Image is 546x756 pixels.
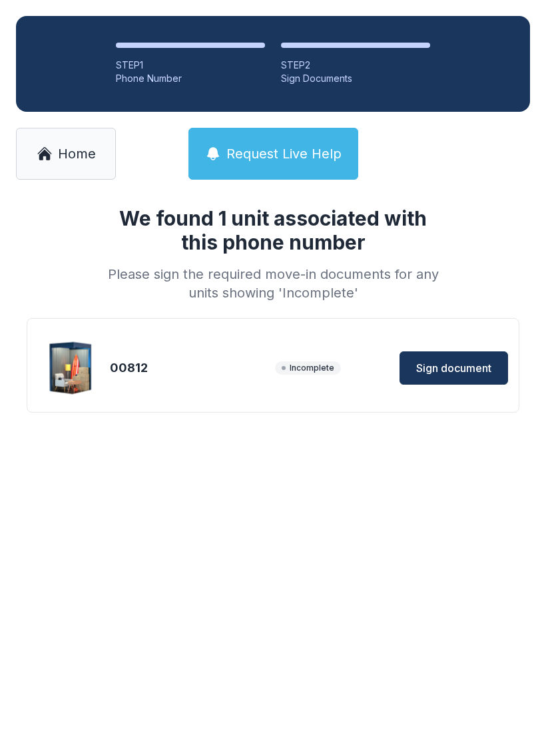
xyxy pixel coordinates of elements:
span: Home [58,144,96,163]
div: Please sign the required move-in documents for any units showing 'Incomplete' [103,265,443,302]
div: 00812 [110,359,270,377]
span: Incomplete [275,361,341,375]
span: Request Live Help [226,144,342,163]
h1: We found 1 unit associated with this phone number [103,206,443,254]
div: STEP 1 [116,59,265,72]
div: Sign Documents [281,72,430,85]
div: Phone Number [116,72,265,85]
span: Sign document [416,360,491,376]
div: STEP 2 [281,59,430,72]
